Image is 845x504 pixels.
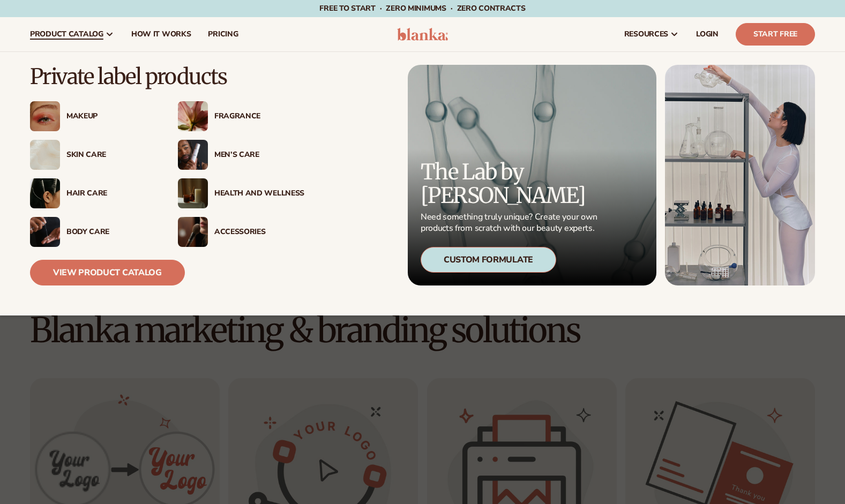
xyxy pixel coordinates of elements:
a: Microscopic product formula. The Lab by [PERSON_NAME] Need something truly unique? Create your ow... [408,65,656,285]
img: logo [397,28,448,41]
div: Custom Formulate [421,247,556,273]
a: Male holding moisturizer bottle. Men’s Care [178,140,304,170]
a: Female hair pulled back with clips. Hair Care [30,178,156,208]
a: How It Works [123,17,200,51]
span: pricing [208,30,238,39]
a: product catalog [21,17,123,51]
a: LOGIN [687,17,727,51]
div: Body Care [66,228,156,237]
div: Hair Care [66,189,156,198]
p: The Lab by [PERSON_NAME] [421,160,601,207]
span: resources [624,30,668,39]
a: Female with glitter eye makeup. Makeup [30,101,156,131]
div: Skin Care [66,151,156,160]
a: resources [616,17,687,51]
a: View Product Catalog [30,260,185,285]
span: LOGIN [696,30,719,39]
span: How It Works [131,30,191,39]
div: Health And Wellness [214,189,304,198]
a: Start Free [736,23,815,46]
a: Female with makeup brush. Accessories [178,217,304,247]
a: Pink blooming flower. Fragrance [178,101,304,131]
p: Need something truly unique? Create your own products from scratch with our beauty experts. [421,212,601,234]
div: Fragrance [214,112,304,121]
span: product catalog [30,30,103,39]
img: Candles and incense on table. [178,178,208,208]
p: Private label products [30,65,304,88]
div: Accessories [214,228,304,237]
a: pricing [199,17,246,51]
img: Male hand applying moisturizer. [30,217,60,247]
span: Free to start · ZERO minimums · ZERO contracts [319,3,525,13]
a: Candles and incense on table. Health And Wellness [178,178,304,208]
img: Pink blooming flower. [178,101,208,131]
a: Male hand applying moisturizer. Body Care [30,217,156,247]
img: Female with makeup brush. [178,217,208,247]
img: Female in lab with equipment. [665,65,815,285]
a: Cream moisturizer swatch. Skin Care [30,140,156,170]
img: Female with glitter eye makeup. [30,101,60,131]
div: Makeup [66,112,156,121]
img: Female hair pulled back with clips. [30,178,60,208]
img: Male holding moisturizer bottle. [178,140,208,170]
img: Cream moisturizer swatch. [30,140,60,170]
div: Men’s Care [214,151,304,160]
